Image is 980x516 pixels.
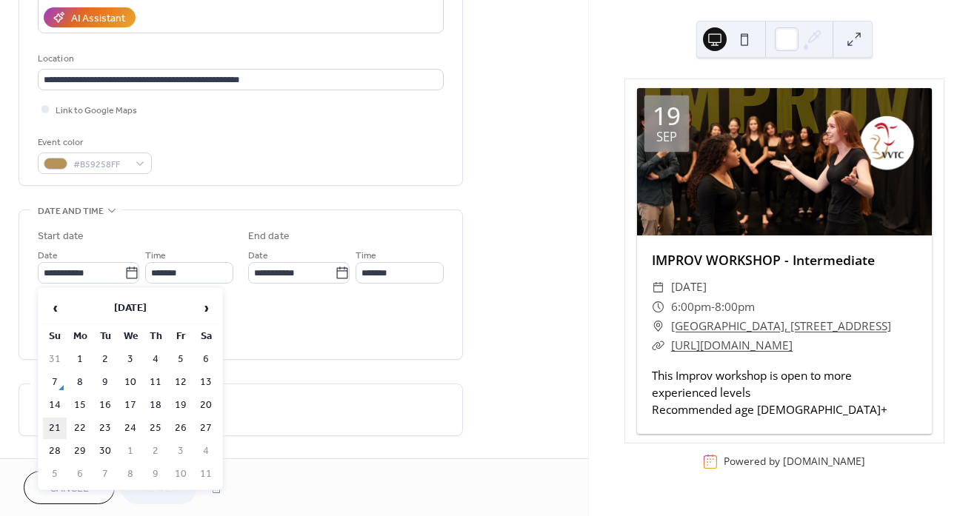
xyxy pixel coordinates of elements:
[68,292,193,324] th: [DATE]
[671,278,707,297] span: [DATE]
[73,157,128,172] span: #B59258FF
[93,372,117,393] td: 9
[169,440,193,462] td: 3
[43,440,67,462] td: 28
[671,338,793,353] a: [URL][DOMAIN_NAME]
[652,251,875,269] a: IMPROV WORKSHOP - Intermediate
[93,440,117,462] td: 30
[194,440,218,462] td: 4
[68,326,92,347] th: Mo
[119,372,142,393] td: 10
[169,418,193,439] td: 26
[194,463,218,485] td: 11
[783,454,865,468] a: [DOMAIN_NAME]
[119,395,142,416] td: 17
[93,395,117,416] td: 16
[93,463,117,485] td: 7
[652,336,665,355] div: ​
[68,418,92,439] td: 22
[93,418,117,439] td: 23
[144,349,167,370] td: 4
[144,326,167,347] th: Th
[169,463,193,485] td: 10
[68,440,92,462] td: 29
[44,293,66,323] span: ‹
[93,349,117,370] td: 2
[119,440,142,462] td: 1
[68,395,92,416] td: 15
[144,372,167,393] td: 11
[119,326,142,347] th: We
[43,372,67,393] td: 7
[68,372,92,393] td: 8
[43,395,67,416] td: 14
[50,481,89,497] span: Cancel
[194,418,218,439] td: 27
[656,131,677,144] div: Sep
[194,349,218,370] td: 6
[671,317,891,336] a: [GEOGRAPHIC_DATA], [STREET_ADDRESS]
[68,349,92,370] td: 1
[71,11,125,27] div: AI Assistant
[671,298,711,317] span: 6:00pm
[711,298,715,317] span: -
[248,229,290,244] div: End date
[195,293,217,323] span: ›
[43,418,67,439] td: 21
[715,298,755,317] span: 8:00pm
[43,463,67,485] td: 5
[653,104,681,128] div: 19
[38,248,58,264] span: Date
[93,326,117,347] th: Tu
[144,418,167,439] td: 25
[56,103,137,118] span: Link to Google Maps
[144,440,167,462] td: 2
[169,395,193,416] td: 19
[119,418,142,439] td: 24
[652,278,665,297] div: ​
[356,248,376,264] span: Time
[652,317,665,336] div: ​
[119,349,142,370] td: 3
[24,471,115,504] button: Cancel
[169,349,193,370] td: 5
[194,372,218,393] td: 13
[724,454,865,468] div: Powered by
[145,248,166,264] span: Time
[43,326,67,347] th: Su
[248,248,268,264] span: Date
[119,463,142,485] td: 8
[38,204,104,219] span: Date and time
[194,395,218,416] td: 20
[144,395,167,416] td: 18
[38,51,441,67] div: Location
[194,326,218,347] th: Sa
[144,463,167,485] td: 9
[68,463,92,485] td: 6
[43,349,67,370] td: 31
[652,298,665,317] div: ​
[637,367,932,418] div: This Improv workshop is open to more experienced levels Recommended age [DEMOGRAPHIC_DATA]+
[169,326,193,347] th: Fr
[38,135,149,150] div: Event color
[38,229,84,244] div: Start date
[169,372,193,393] td: 12
[44,7,136,27] button: AI Assistant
